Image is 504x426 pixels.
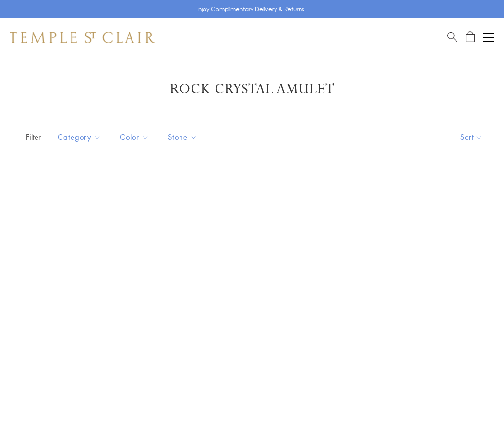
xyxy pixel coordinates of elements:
[161,126,204,148] button: Stone
[113,126,156,148] button: Color
[439,122,504,152] button: Show sort by
[466,31,475,43] a: Open Shopping Bag
[483,32,494,43] button: Open navigation
[50,126,108,148] button: Category
[24,81,480,98] h1: Rock Crystal Amulet
[115,131,156,143] span: Color
[53,131,108,143] span: Category
[10,32,155,43] img: Temple St. Clair
[163,131,204,143] span: Stone
[195,4,304,14] p: Enjoy Complimentary Delivery & Returns
[447,31,457,43] a: Search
